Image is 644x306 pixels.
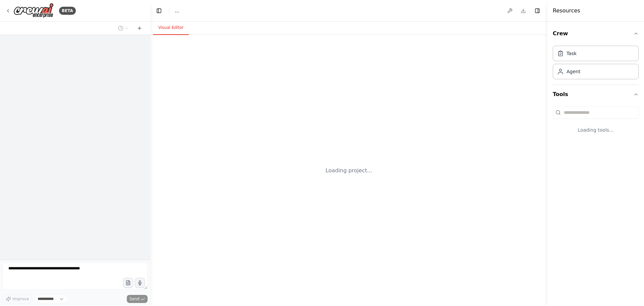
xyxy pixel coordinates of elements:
[3,295,32,303] button: Improve
[154,6,164,15] button: Hide left sidebar
[13,3,54,18] img: Logo
[135,278,145,288] button: Click to speak your automation idea
[175,7,179,14] nav: breadcrumb
[326,167,372,175] div: Loading project...
[567,68,580,75] div: Agent
[12,296,29,302] span: Improve
[134,24,145,32] button: Start a new chat
[127,295,148,303] button: Send
[553,85,639,104] button: Tools
[533,6,542,15] button: Hide right sidebar
[175,7,179,14] span: ...
[129,296,140,302] span: Send
[553,104,639,144] div: Tools
[123,278,133,288] button: Upload files
[553,121,639,139] div: Loading tools...
[567,50,577,57] div: Task
[153,21,189,35] button: Visual Editor
[553,43,639,85] div: Crew
[115,24,131,32] button: Switch to previous chat
[553,24,639,43] button: Crew
[553,7,580,15] h4: Resources
[59,7,76,15] div: BETA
